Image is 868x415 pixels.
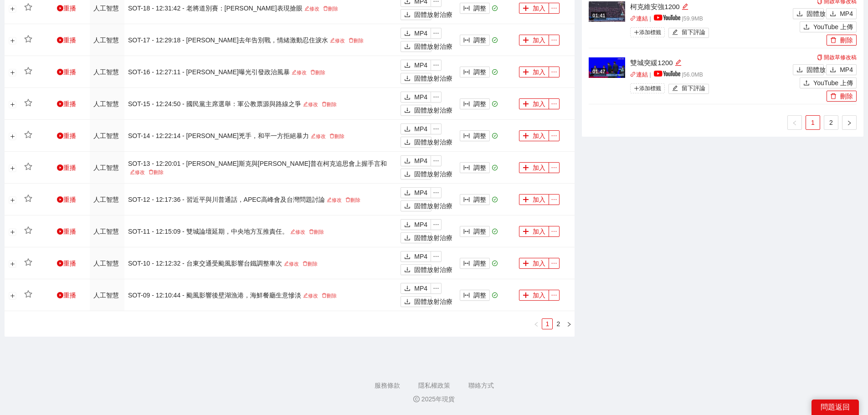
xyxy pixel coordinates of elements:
font: 2 [829,119,833,126]
button: 上傳YouTube 上傳 [800,21,857,32]
font: 調整 [473,36,486,44]
span: 列寬 [463,101,470,108]
button: 列寬調整 [460,3,490,14]
span: 下載 [404,266,411,274]
font: 重播 [63,68,76,76]
font: 修改 [297,70,307,75]
span: 下載 [830,10,836,18]
font: 重播 [63,132,76,139]
span: 遊戲圈 [57,37,63,43]
span: 省略 [549,101,559,107]
font: 加入 [533,68,545,76]
font: 01:47 [592,69,605,74]
font: 加入 [533,196,545,203]
span: 刪除 [322,102,327,107]
span: 下載 [404,221,411,229]
button: 加加入 [519,130,549,141]
font: 修改 [295,229,305,235]
button: 列寬調整 [460,194,490,205]
font: MP4 [414,93,427,101]
li: 1 [806,115,820,130]
span: 下載 [404,62,411,69]
font: 重播 [63,260,76,267]
font: 加入 [533,260,545,267]
img: 8e366d30-8127-41ef-98f9-e3ed60311d34.jpg [589,1,625,22]
span: 加 [523,37,529,44]
span: 下載 [404,253,411,261]
button: 省略 [431,123,442,134]
font: 修改 [309,6,319,11]
font: 刪除 [840,92,853,100]
div: 編輯 [675,57,682,68]
button: 省略 [549,258,560,269]
span: 編輯 [303,293,308,298]
span: 省略 [431,30,441,36]
button: 省略 [431,155,442,166]
span: 刪除 [310,70,315,75]
button: 省略 [549,130,560,141]
button: 列寬調整 [460,130,490,141]
span: 加 [523,5,529,12]
font: MP4 [414,125,427,133]
button: 展開行 [9,260,16,267]
button: 省略 [431,28,442,39]
span: 關聯 [630,72,636,77]
span: 左邊 [534,322,539,327]
button: 省略 [431,219,442,230]
button: 展開行 [9,133,16,140]
font: 刪除 [314,229,324,235]
font: MP4 [414,285,427,292]
font: YouTube 上傳 [813,23,853,31]
span: 編輯 [311,133,316,138]
font: 調整 [473,196,486,203]
li: 2 [824,115,838,130]
button: 展開行 [9,69,16,76]
span: 下載 [796,67,803,74]
font: 調整 [473,100,486,108]
span: 列寬 [463,133,470,140]
span: 編輯 [284,261,289,266]
span: 省略 [549,164,559,171]
button: 加加入 [519,3,549,14]
font: 調整 [473,228,486,235]
span: 省略 [549,37,559,43]
button: 下載固體放射治療 [793,8,824,19]
span: 編輯 [130,169,135,174]
span: 下載 [404,139,411,146]
span: 下載 [404,11,411,19]
span: 下載 [404,75,411,82]
span: 下載 [404,43,411,51]
button: 下載MP4 [401,283,431,294]
span: 下載 [404,158,411,165]
span: 左邊 [792,120,797,126]
font: MP4 [414,253,427,260]
font: 修改 [335,38,345,43]
font: 修改 [308,293,318,298]
button: 下載固體放射治療 [401,137,431,148]
font: 固體放射治療 [414,107,452,114]
span: 上傳 [803,80,810,87]
button: 下載固體放射治療 [401,232,431,243]
span: 列寬 [463,292,470,299]
font: YouTube 上傳 [813,79,853,87]
button: 省略 [431,92,442,102]
button: 加加入 [519,258,549,269]
span: 省略 [431,158,441,164]
span: 省略 [549,196,559,203]
button: 加加入 [519,35,549,46]
button: 列寬調整 [460,290,490,301]
li: 下一頁 [564,318,575,329]
font: 調整 [473,260,486,267]
span: 省略 [549,228,559,235]
font: 加入 [533,164,545,171]
button: 下載MP4 [401,28,431,39]
button: 列寬調整 [460,226,490,237]
font: MP4 [414,157,427,164]
span: 省略 [431,62,441,68]
button: 省略 [549,162,560,173]
span: 下載 [404,107,411,114]
font: 固體放射治療 [414,266,452,273]
button: 省略 [549,290,560,301]
span: 上傳 [803,24,810,31]
font: MP4 [414,61,427,69]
